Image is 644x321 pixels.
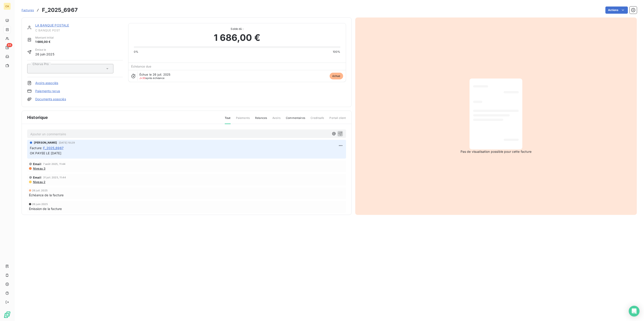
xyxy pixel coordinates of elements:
span: 65 [7,43,12,47]
span: Paiements [236,116,250,124]
span: Niveau 3 [33,167,45,170]
a: Avoirs associés [35,81,58,85]
span: Creditsafe [311,116,324,124]
span: Émission de la facture [29,206,62,211]
span: Email [33,162,41,166]
span: Commentaires [286,116,305,124]
span: 26 juil. 2025 [32,189,48,192]
span: 31 juil. 2025, 11:44 [43,176,66,179]
span: Émise le [35,48,54,52]
img: Logo LeanPay [4,311,11,318]
span: 7 août 2025, 11:44 [43,163,66,165]
span: 1 686,00 € [214,31,260,44]
span: Email [33,176,41,179]
span: 1 686,00 € [35,40,54,44]
span: Pas de visualisation possible pour cette facture [461,149,532,154]
span: F_2025_6967 [43,146,64,150]
span: après échéance [139,77,165,79]
a: LA BANQUE POSTALE [35,23,69,27]
span: Échue le 26 juil. 2025 [139,73,170,76]
button: Actions [605,7,628,14]
a: Factures [22,8,34,12]
span: 0% [134,50,138,54]
span: Historique [27,114,48,120]
div: CA [4,3,11,10]
span: [PERSON_NAME] [34,141,57,145]
span: Tout [225,116,231,124]
h3: F_2025_6967 [42,6,78,14]
span: échue [330,73,343,79]
span: Montant initial [35,36,54,40]
div: Open Intercom Messenger [629,306,640,317]
span: Solde dû : [134,27,340,31]
span: Portail client [329,116,346,124]
span: Facture : [30,146,42,150]
span: 26 juin 2025 [35,52,54,57]
span: Niveau 2 [33,180,45,184]
span: OK PAYEE LE [DATE] [30,151,61,155]
a: Paiements reçus [35,89,60,93]
a: Documents associés [35,97,66,101]
a: 65 [4,44,11,51]
span: Avoirs [272,116,280,124]
span: 26 juin 2025 [32,203,48,205]
span: [DATE] 10:29 [59,141,75,144]
span: Échéance de la facture [29,193,64,197]
span: Relances [255,116,267,124]
span: C BANQUE POST [35,28,123,32]
span: J+30 [139,76,146,80]
span: 100% [333,50,340,54]
span: Échéance due [131,65,152,68]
